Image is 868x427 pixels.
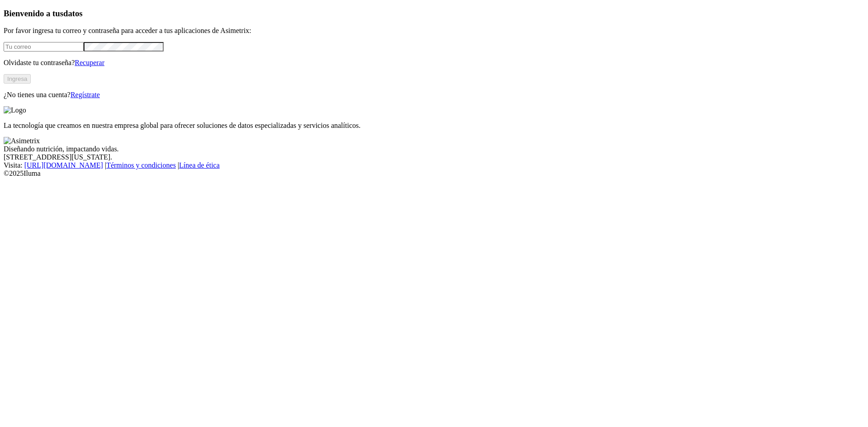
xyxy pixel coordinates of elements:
[4,9,864,19] h3: Bienvenido a tus
[4,91,864,99] p: ¿No tienes una cuenta?
[4,137,40,145] img: Asimetrix
[4,106,26,114] img: Logo
[106,161,176,169] a: Términos y condiciones
[179,161,220,169] a: Línea de ética
[24,161,103,169] a: [URL][DOMAIN_NAME]
[4,145,864,153] div: Diseñando nutrición, impactando vidas.
[4,161,864,169] div: Visita : | |
[4,169,864,178] div: © 2025 Iluma
[4,27,864,35] p: Por favor ingresa tu correo y contraseña para acceder a tus aplicaciones de Asimetrix:
[75,59,104,66] a: Recuperar
[71,91,100,99] a: Regístrate
[4,74,31,84] button: Ingresa
[4,42,84,52] input: Tu correo
[4,122,864,130] p: La tecnología que creamos en nuestra empresa global para ofrecer soluciones de datos especializad...
[4,153,864,161] div: [STREET_ADDRESS][US_STATE].
[63,9,83,18] span: datos
[4,59,864,67] p: Olvidaste tu contraseña?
